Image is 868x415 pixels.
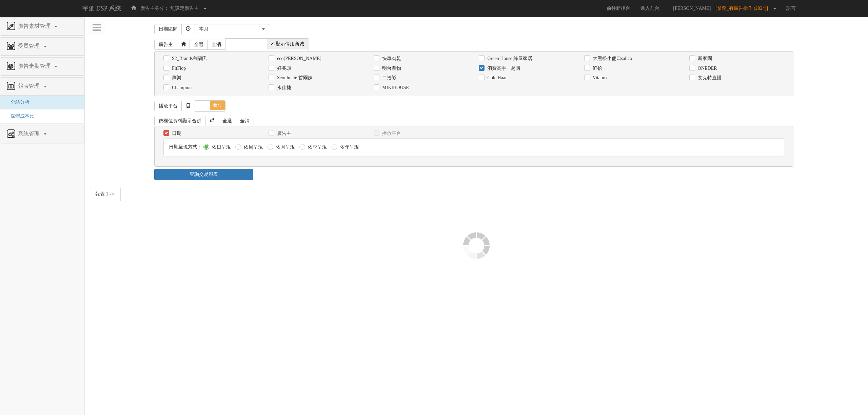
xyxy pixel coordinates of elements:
[380,84,409,91] label: MIKIHOUSE
[463,232,490,259] img: loader.gif
[275,55,321,62] label: eco[PERSON_NAME]
[696,65,717,72] label: ONEDER
[486,55,532,62] label: Green House 綠屋家居
[275,75,313,81] label: Seoulmate 首爾妹
[380,55,401,62] label: 快車肉乾
[380,130,401,137] label: 播放平台
[380,65,401,72] label: 明台產物
[306,144,327,151] label: 依季呈現
[5,81,79,92] a: 報表管理
[242,144,263,151] label: 依周呈現
[190,40,208,50] a: 全選
[338,144,359,151] label: 依年呈現
[5,113,34,119] a: 媒體成本比
[218,116,236,126] a: 全選
[140,6,169,11] span: 廣告主身分：
[90,187,121,201] a: 報表 1 -
[267,39,308,49] span: 不顯示停用商城
[170,65,186,72] label: FitFlop
[195,24,269,34] button: 本月
[236,116,254,126] a: 全消
[486,65,520,72] label: 消費高手一起購
[274,144,295,151] label: 依月呈現
[170,55,207,62] label: S2_Brands白蘭氏
[199,26,261,33] div: 本月
[170,130,181,137] label: 日期
[16,43,43,49] span: 受眾管理
[16,83,43,89] span: 報表管理
[169,144,202,149] span: 日期呈現方式：
[111,190,115,198] span: ×
[591,65,602,72] label: 鮮拾
[5,61,79,72] a: 廣告走期管理
[210,101,225,110] span: 收合
[696,75,722,81] label: 艾克特直播
[207,40,225,50] a: 全消
[154,169,253,180] a: 查詢交易報表
[5,21,79,32] a: 廣告素材管理
[210,144,231,151] label: 依日呈現
[111,191,115,198] button: Close
[591,75,608,81] label: Vitabox
[170,6,199,11] span: 無設定廣告主
[275,130,291,137] label: 廣告主
[16,23,54,29] span: 廣告素材管理
[5,129,79,140] a: 系統管理
[380,75,396,81] label: 二拾衫
[591,55,632,62] label: 大黑松小倆口salico
[696,55,712,62] label: 新家園
[486,75,507,81] label: Cole Haan
[16,131,43,137] span: 系統管理
[5,41,79,52] a: 受眾管理
[170,84,192,91] label: Champion
[16,63,54,69] span: 廣告走期管理
[670,6,714,11] span: [PERSON_NAME]
[275,65,291,72] label: 好兆頭
[170,75,181,81] label: 刷樂
[275,84,291,91] label: 永佳捷
[715,6,771,11] span: [業務_有廣告操作 (2024)]
[5,100,29,105] a: 全站分析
